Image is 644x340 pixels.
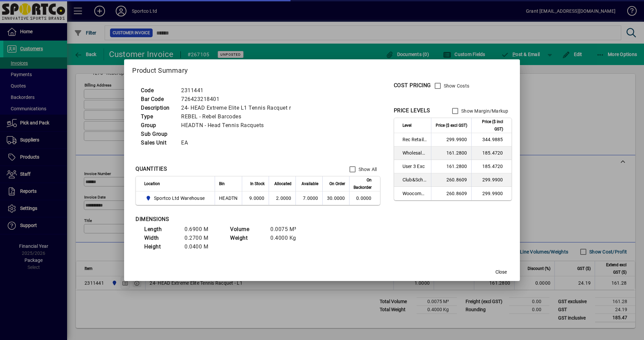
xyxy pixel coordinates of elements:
[349,191,380,205] td: 0.0000
[227,225,267,234] td: Volume
[490,266,512,278] button: Close
[181,225,221,234] td: 0.6900 M
[267,234,307,242] td: 0.4000 Kg
[402,122,412,129] span: Level
[178,104,299,112] td: 24- HEAD Extreme Elite L1 Tennis Racquet r
[402,136,427,143] span: Rec Retail Inc
[460,108,508,114] label: Show Margin/Markup
[302,180,318,187] span: Available
[431,160,471,173] td: 161.2800
[178,138,299,147] td: EA
[402,176,427,183] span: Club&School Exc
[402,190,427,197] span: Woocommerce Retail
[215,191,242,205] td: HEADTN
[138,138,178,147] td: Sales Unit
[327,195,345,201] span: 30.0000
[495,269,507,276] span: Close
[471,147,512,160] td: 185.4720
[136,165,167,173] div: QUANTITIES
[178,112,299,121] td: REBEL - Rebel Barcodes
[394,81,431,90] div: COST PRICING
[471,160,512,173] td: 185.4720
[138,130,178,138] td: Sub Group
[267,225,307,234] td: 0.0075 M³
[329,180,345,187] span: On Order
[296,191,322,205] td: 7.0000
[250,180,265,187] span: In Stock
[124,59,520,79] h2: Product Summary
[178,86,299,95] td: 2311441
[357,166,377,173] label: Show All
[144,180,160,187] span: Location
[138,104,178,112] td: Description
[141,242,181,251] td: Height
[431,173,471,187] td: 260.8609
[136,215,303,223] div: DIMENSIONS
[354,176,372,191] span: On Backorder
[431,147,471,160] td: 161.2800
[442,82,470,89] label: Show Costs
[242,191,269,205] td: 9.0000
[471,173,512,187] td: 299.9900
[181,242,221,251] td: 0.0400 M
[141,225,181,234] td: Length
[402,150,427,156] span: Wholesale Exc
[141,234,181,242] td: Width
[274,180,291,187] span: Allocated
[144,194,207,202] span: Sportco Ltd Warehouse
[138,121,178,130] td: Group
[181,234,221,242] td: 0.2700 M
[394,107,430,115] div: PRICE LEVELS
[436,122,467,129] span: Price ($ excl GST)
[402,163,427,170] span: User 3 Exc
[471,187,512,200] td: 299.9900
[178,95,299,104] td: 726423218401
[431,187,471,200] td: 260.8609
[476,118,503,133] span: Price ($ incl GST)
[219,180,225,187] span: Bin
[227,234,267,242] td: Weight
[269,191,296,205] td: 2.0000
[178,121,299,130] td: HEADTN - Head Tennis Racquets
[138,112,178,121] td: Type
[431,133,471,147] td: 299.9900
[138,86,178,95] td: Code
[138,95,178,104] td: Bar Code
[471,133,512,147] td: 344.9885
[154,195,205,202] span: Sportco Ltd Warehouse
